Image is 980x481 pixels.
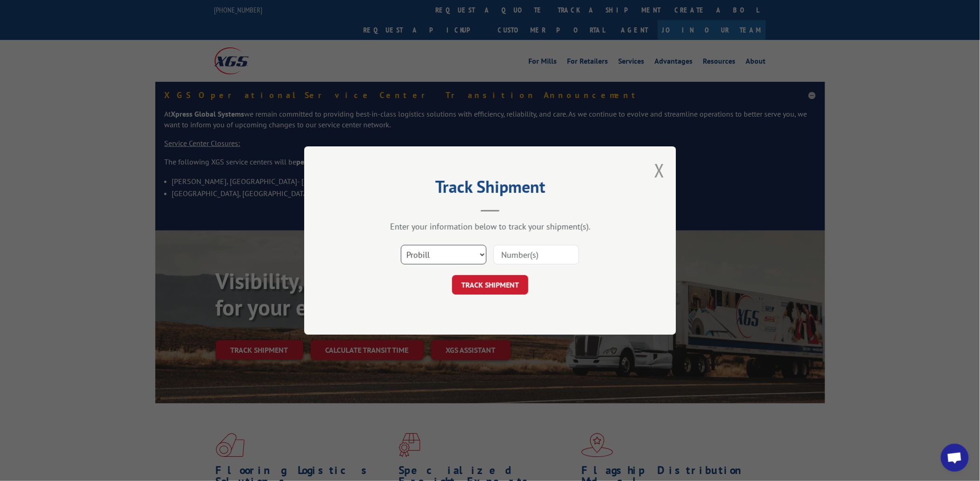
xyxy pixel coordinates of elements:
button: Close modal [654,158,665,183]
button: TRACK SHIPMENT [452,275,528,295]
h2: Track Shipment [351,180,630,198]
input: Number(s) [493,245,579,264]
a: Open chat [941,444,969,472]
div: Enter your information below to track your shipment(s). [351,221,630,232]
